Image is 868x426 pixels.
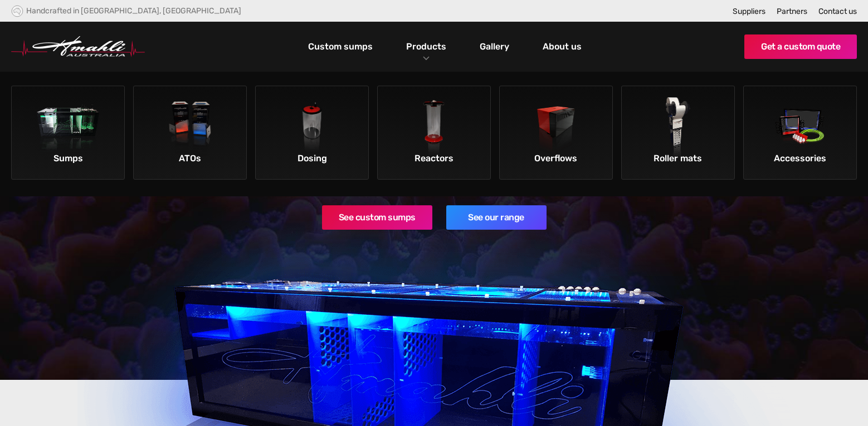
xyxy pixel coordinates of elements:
[747,149,854,168] div: Accessories
[259,149,365,168] div: Dosing
[743,86,857,180] a: AccessoriesAccessories
[159,97,222,160] img: ATOs
[26,6,241,16] div: Handcrafted in [GEOGRAPHIC_DATA], [GEOGRAPHIC_DATA]
[403,38,449,55] a: Products
[255,86,369,180] a: DosingDosing
[11,36,145,57] img: Hmahli Australia Logo
[777,7,807,16] a: Partners
[621,86,735,180] a: Roller matsRoller mats
[499,86,613,180] a: OverflowsOverflows
[136,149,243,168] div: ATOs
[477,37,512,56] a: Gallery
[733,7,765,16] a: Suppliers
[503,149,609,168] div: Overflows
[133,86,247,180] a: ATOsATOs
[281,97,344,160] img: Dosing
[403,97,466,160] img: Reactors
[768,97,831,160] img: Accessories
[525,97,588,160] img: Overflows
[446,205,547,230] a: See our range
[37,97,100,160] img: Sumps
[14,149,121,168] div: Sumps
[377,86,491,180] a: ReactorsReactors
[305,37,376,56] a: Custom sumps
[322,205,432,230] a: See custom sumps
[381,149,487,168] div: Reactors
[625,149,732,168] div: Roller mats
[647,97,710,160] img: Roller mats
[540,37,584,56] a: About us
[11,36,145,57] a: home
[398,22,455,72] div: Products
[744,34,857,59] a: Get a custom quote
[11,86,125,180] a: SumpsSumps
[818,7,857,16] a: Contact us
